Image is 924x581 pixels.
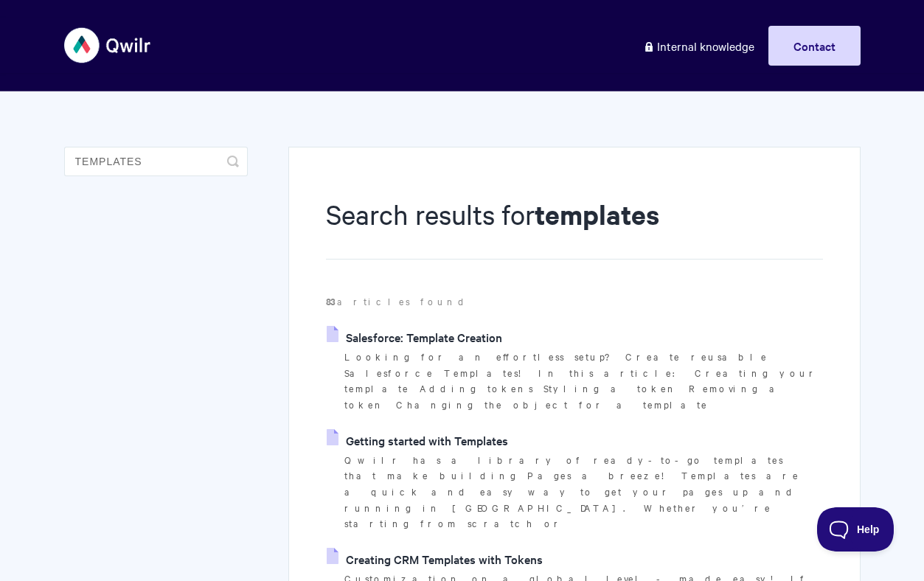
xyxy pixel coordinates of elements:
a: Contact [768,26,861,66]
a: Creating CRM Templates with Tokens [327,548,543,570]
a: Salesforce: Template Creation [327,326,502,348]
p: Qwilr has a library of ready-to-go templates that make building Pages a breeze! Templates are a q... [344,452,822,532]
p: articles found [326,293,822,310]
iframe: Toggle Customer Support [817,507,895,552]
input: Search [64,147,248,176]
img: Qwilr Help Center [64,18,152,73]
a: Internal knowledge [632,26,765,66]
a: Getting started with Templates [327,429,508,451]
h1: Search results for [326,195,822,260]
strong: 83 [326,294,337,308]
strong: templates [535,196,659,232]
p: Looking for an effortless setup? Create reusable Salesforce Templates! In this article: Creating ... [344,349,822,413]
